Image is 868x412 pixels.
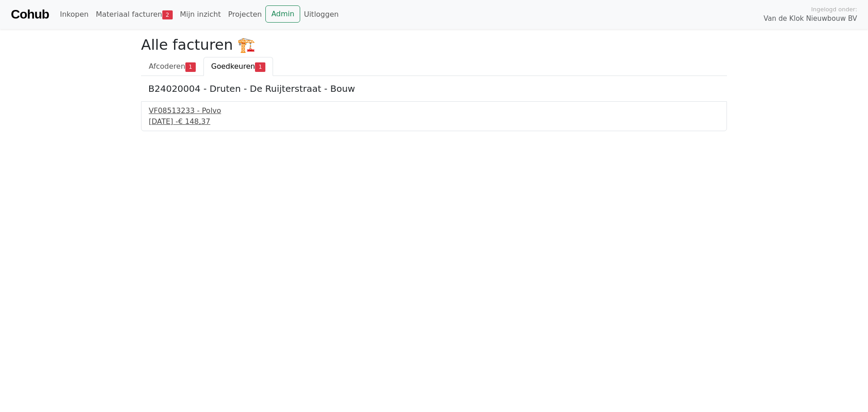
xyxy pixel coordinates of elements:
span: 1 [185,62,196,71]
a: Mijn inzicht [176,5,225,24]
a: Goedkeuren1 [203,57,273,76]
a: Admin [265,5,300,23]
span: Ingelogd onder: [811,5,857,14]
a: VF08513233 - Polvo[DATE] -€ 148,37 [149,105,719,127]
a: Uitloggen [300,5,342,24]
span: € 148,37 [178,117,210,126]
h2: Alle facturen 🏗️ [141,36,727,53]
span: Afcoderen [149,62,185,71]
a: Materiaal facturen2 [92,5,176,24]
span: Goedkeuren [211,62,255,71]
a: Inkopen [56,5,92,24]
a: Projecten [224,5,265,24]
a: Cohub [11,4,49,25]
span: 1 [255,62,265,71]
div: [DATE] - [149,116,719,127]
span: 2 [162,10,173,19]
h5: B24020004 - Druten - De Ruijterstraat - Bouw [148,83,720,94]
a: Afcoderen1 [141,57,203,76]
span: Van de Klok Nieuwbouw BV [764,14,857,24]
div: VF08513233 - Polvo [149,105,719,116]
